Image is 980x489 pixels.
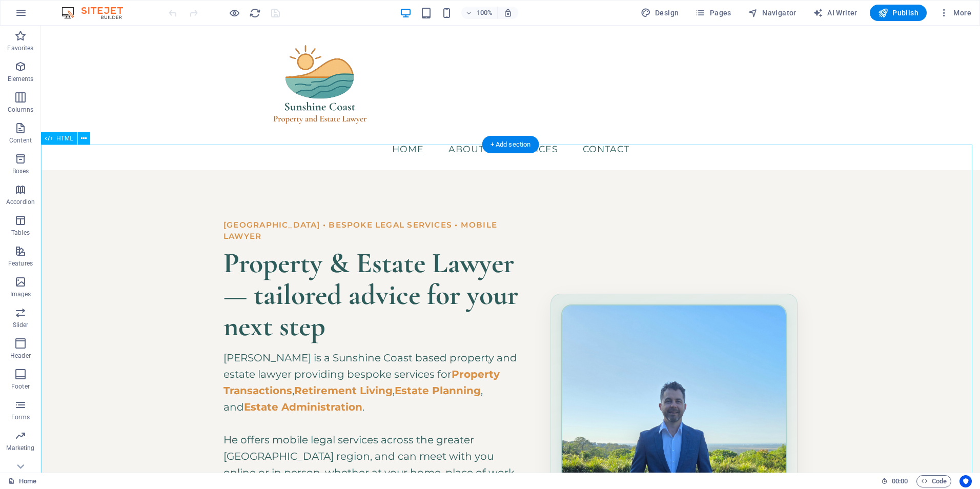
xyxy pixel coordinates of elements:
p: Slider [13,321,29,329]
button: Usercentrics [959,475,972,487]
span: More [939,8,971,18]
h6: Session time [881,475,908,487]
button: Pages [691,5,735,21]
p: Content [9,136,32,145]
span: 00 00 [892,475,908,487]
button: reload [249,7,261,19]
div: Design (Ctrl+Alt+Y) [637,5,683,21]
p: Columns [8,106,33,114]
p: Forms [11,413,30,421]
button: More [935,5,975,21]
button: Click here to leave preview mode and continue editing [228,7,240,19]
p: Tables [11,229,30,237]
span: : [899,477,901,485]
span: Publish [878,8,918,18]
i: On resize automatically adjust zoom level to fit chosen device. [503,8,513,17]
div: + Add section [482,136,539,153]
p: Features [8,259,33,268]
p: Boxes [12,167,29,175]
p: Accordion [6,198,35,206]
span: AI Writer [813,8,857,18]
i: Reload page [249,7,261,19]
button: AI Writer [809,5,862,21]
p: Marketing [6,444,34,452]
span: Design [641,8,679,18]
span: Navigator [748,8,797,18]
p: Images [10,290,31,298]
img: Editor Logo [59,7,136,19]
p: Footer [11,382,30,391]
button: 100% [461,7,498,19]
span: HTML [56,135,73,141]
p: Header [10,352,31,360]
span: Code [921,475,947,487]
button: Design [637,5,683,21]
button: Navigator [744,5,801,21]
h6: 100% [477,7,493,19]
button: Publish [870,5,927,21]
button: Code [916,475,951,487]
span: Pages [695,8,731,18]
a: Click to cancel selection. Double-click to open Pages [8,475,36,487]
p: Favorites [7,44,33,52]
p: Elements [8,75,34,83]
